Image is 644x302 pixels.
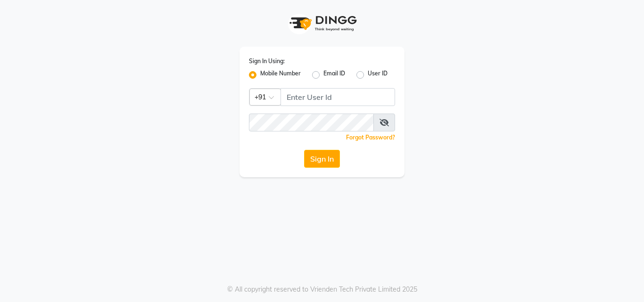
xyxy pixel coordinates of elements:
label: User ID [368,69,388,81]
img: logo1.svg [284,9,360,37]
input: Username [249,114,374,131]
label: Mobile Number [260,69,301,81]
input: Username [281,88,395,106]
label: Sign In Using: [249,57,285,65]
label: Email ID [323,69,345,81]
a: Forgot Password? [346,134,395,141]
button: Sign In [304,150,340,168]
